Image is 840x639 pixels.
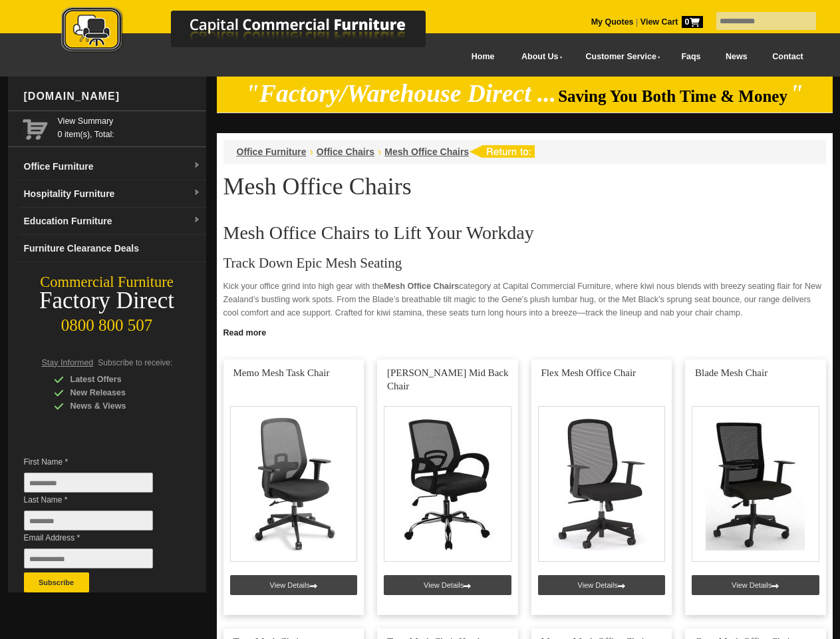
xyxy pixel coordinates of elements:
a: Office Chairs [317,146,374,157]
span: Email Address * [24,531,173,544]
strong: View Cart [640,17,703,27]
img: dropdown [193,189,201,197]
a: View Summary [58,114,201,128]
img: Capital Commercial Furniture Logo [25,7,490,55]
span: Subscribe to receive: [98,358,172,367]
span: Stay Informed [42,358,94,367]
a: Contact [760,42,815,72]
a: Office Furnituredropdown [19,153,206,180]
a: Capital Commercial Furniture Logo [25,7,490,59]
a: Click to read more [217,323,833,339]
div: [DOMAIN_NAME] [19,77,206,116]
a: Office Furniture [237,146,307,157]
input: Email Address * [24,548,153,568]
span: Saving You Both Time & Money [558,87,787,105]
h2: Mesh Office Chairs to Lift Your Workday [223,223,826,243]
a: Education Furnituredropdown [19,208,206,235]
input: Last Name * [24,511,153,531]
p: Kick your office grind into high gear with the category at Capital Commercial Furniture, where ki... [223,280,826,319]
strong: Mesh Office Chairs [384,282,459,291]
a: View Cart0 [638,17,702,27]
em: " [789,80,803,107]
a: Furniture Clearance Deals [19,235,206,262]
a: Mesh Office Chairs [384,146,469,157]
span: 0 item(s), Total: [58,114,201,139]
img: dropdown [193,216,201,224]
span: First Name * [24,455,173,469]
input: First Name * [24,473,153,493]
li: › [310,145,313,158]
h3: Track Down Epic Mesh Seating [223,256,826,270]
a: Faqs [669,42,714,72]
a: Customer Service [571,42,668,72]
div: News & Views [54,399,180,413]
div: 0800 800 507 [8,310,206,335]
div: New Releases [54,386,180,399]
img: dropdown [193,162,201,170]
div: Latest Offers [54,373,180,386]
li: › [378,145,381,158]
span: 0 [682,16,703,28]
div: Commercial Furniture [8,273,206,292]
div: Factory Direct [8,292,206,310]
button: Subscribe [24,572,89,592]
a: Hospitality Furnituredropdown [19,180,206,208]
em: "Factory/Warehouse Direct ... [245,80,556,107]
a: My Quotes [591,17,634,27]
a: News [713,42,760,72]
h1: Mesh Office Chairs [223,174,826,199]
span: Last Name * [24,493,173,507]
a: About Us [507,42,571,72]
img: return to [469,145,535,158]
